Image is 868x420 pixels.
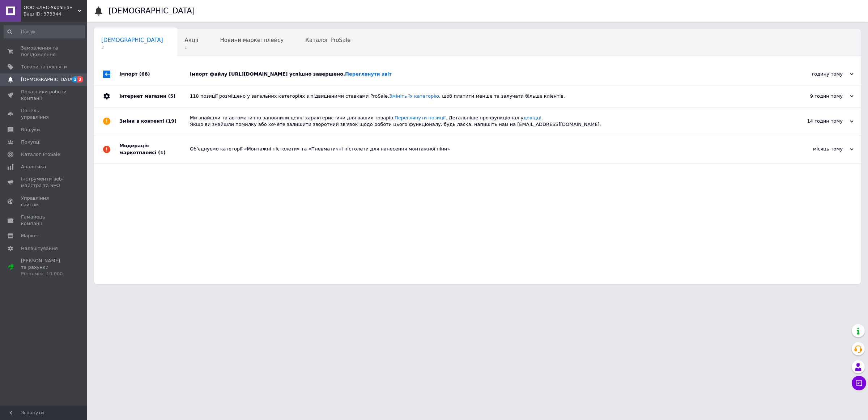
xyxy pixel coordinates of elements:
[119,135,190,163] div: Модерація маркетплейсі
[21,233,39,239] span: Маркет
[305,37,350,43] span: Каталог ProSale
[21,214,67,227] span: Гаманець компанії
[168,93,175,99] span: (5)
[119,63,190,85] div: Імпорт
[185,37,199,43] span: Акції
[781,146,854,152] div: місяць тому
[395,115,446,120] a: Переглянути позиції
[190,115,781,128] div: Ми знайшли та автоматично заповнили деякі характеристики для ваших товарів. . Детальніше про функ...
[21,45,67,58] span: Замовлення та повідомлення
[21,176,67,189] span: Інструменти веб-майстра та SEO
[21,89,67,102] span: Показники роботи компанії
[21,139,41,145] span: Покупці
[101,37,163,43] span: [DEMOGRAPHIC_DATA]
[21,195,67,208] span: Управління сайтом
[21,127,40,133] span: Відгуки
[21,107,67,120] span: Панель управління
[158,150,166,155] span: (1)
[185,45,199,50] span: 1
[4,25,85,38] input: Пошук
[21,271,67,277] div: Prom мікс 10 000
[345,71,392,77] a: Переглянути звіт
[21,258,67,277] span: [PERSON_NAME] та рахунки
[77,76,83,82] span: 3
[389,93,439,99] a: Змініть їх категорію
[190,71,781,77] div: Імпорт файлу [URL][DOMAIN_NAME] успішно завершено.
[220,37,284,43] span: Новини маркетплейсу
[139,71,150,77] span: (68)
[21,245,58,252] span: Налаштування
[523,115,541,120] a: довідці
[166,118,176,124] span: (19)
[101,45,163,50] span: 3
[190,146,781,152] div: Об’єднуємо категорії «Монтажні пістолети» та «Пневматичні пістолети для нанесення монтажної піни»
[24,4,78,11] span: ООО «ЛБС-Україна»
[21,76,75,83] span: [DEMOGRAPHIC_DATA]
[21,164,46,170] span: Аналітика
[72,76,78,82] span: 1
[21,151,60,158] span: Каталог ProSale
[119,85,190,107] div: Інтернет магазин
[781,71,854,77] div: годину тому
[21,64,67,70] span: Товари та послуги
[190,93,781,99] div: 118 позиції розміщено у загальних категоріях з підвищеними ставками ProSale. , щоб платити менше ...
[24,11,87,17] div: Ваш ID: 373344
[119,107,190,135] div: Зміни в контенті
[109,7,195,15] h1: [DEMOGRAPHIC_DATA]
[781,93,854,99] div: 9 годин тому
[852,376,866,390] button: Чат з покупцем
[781,118,854,124] div: 14 годин тому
